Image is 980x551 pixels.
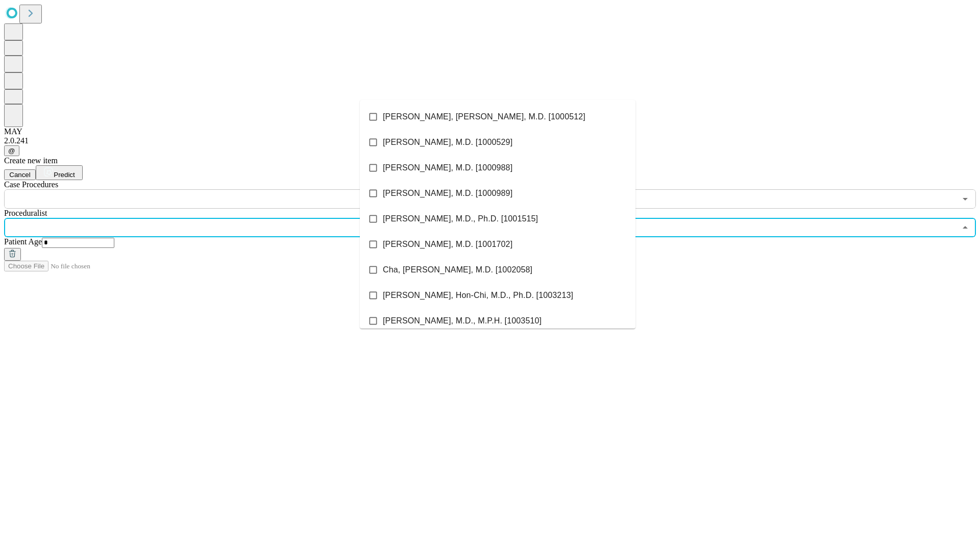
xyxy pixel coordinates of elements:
[4,209,47,217] span: Proceduralist
[383,187,512,199] span: [PERSON_NAME], M.D. [1000989]
[36,165,83,180] button: Predict
[4,156,58,165] span: Create new item
[383,162,512,174] span: [PERSON_NAME], M.D. [1000988]
[383,213,538,225] span: [PERSON_NAME], M.D., Ph.D. [1001515]
[383,238,512,251] span: [PERSON_NAME], M.D. [1001702]
[383,136,512,148] span: [PERSON_NAME], M.D. [1000529]
[54,171,75,179] span: Predict
[4,127,976,136] div: MAY
[8,147,15,155] span: @
[9,171,31,179] span: Cancel
[958,192,972,206] button: Open
[4,136,976,145] div: 2.0.241
[958,220,972,235] button: Close
[4,180,58,189] span: Scheduled Procedure
[383,315,542,327] span: [PERSON_NAME], M.D., M.P.H. [1003510]
[4,169,36,180] button: Cancel
[383,289,573,302] span: [PERSON_NAME], Hon-Chi, M.D., Ph.D. [1003213]
[4,145,19,156] button: @
[383,111,585,123] span: [PERSON_NAME], [PERSON_NAME], M.D. [1000512]
[383,264,532,276] span: Cha, [PERSON_NAME], M.D. [1002058]
[4,237,42,246] span: Patient Age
